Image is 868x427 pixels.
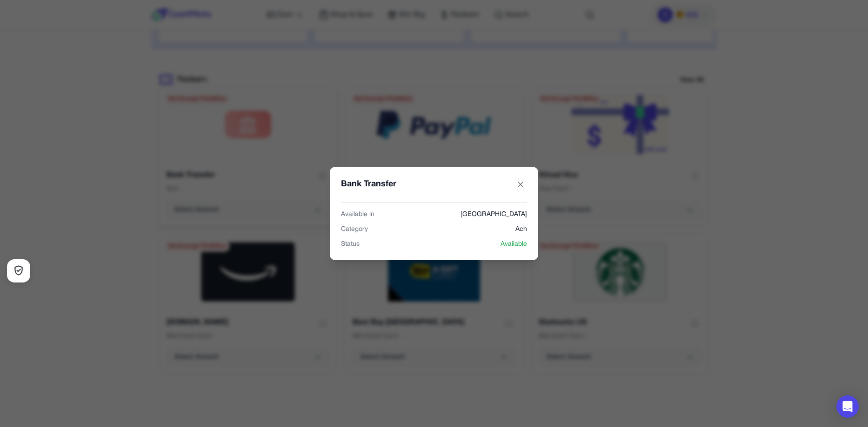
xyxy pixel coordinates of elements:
span: Available in [341,210,374,219]
span: [GEOGRAPHIC_DATA] [461,210,527,219]
span: Available [501,240,527,249]
span: Ach [515,225,527,234]
div: Bank Transfer gift card [159,87,337,227]
span: Status [341,240,360,249]
h4: Bank Transfer [341,178,396,191]
span: Category [341,225,368,234]
div: Open Intercom Messenger [836,395,859,418]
